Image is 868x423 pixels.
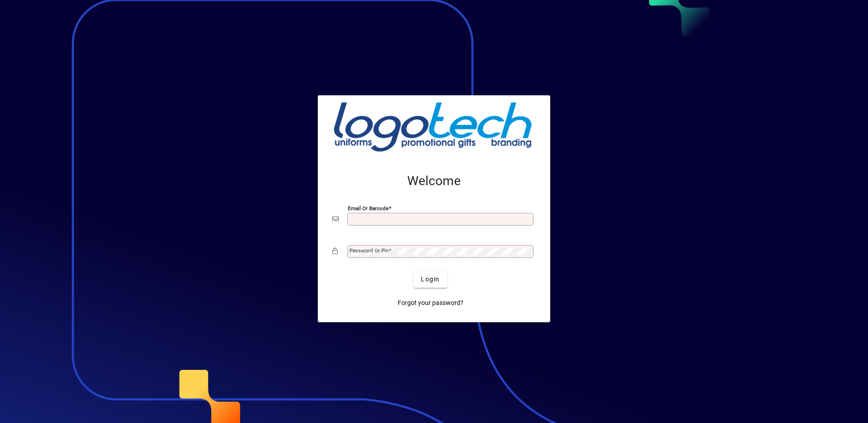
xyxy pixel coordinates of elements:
[348,205,389,211] mat-label: Email or Barcode
[394,295,467,311] a: Forgot your password?
[332,173,536,189] h2: Welcome
[414,271,447,288] button: Login
[421,275,439,284] span: Login
[398,298,464,308] span: Forgot your password?
[350,247,389,254] mat-label: Password or Pin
